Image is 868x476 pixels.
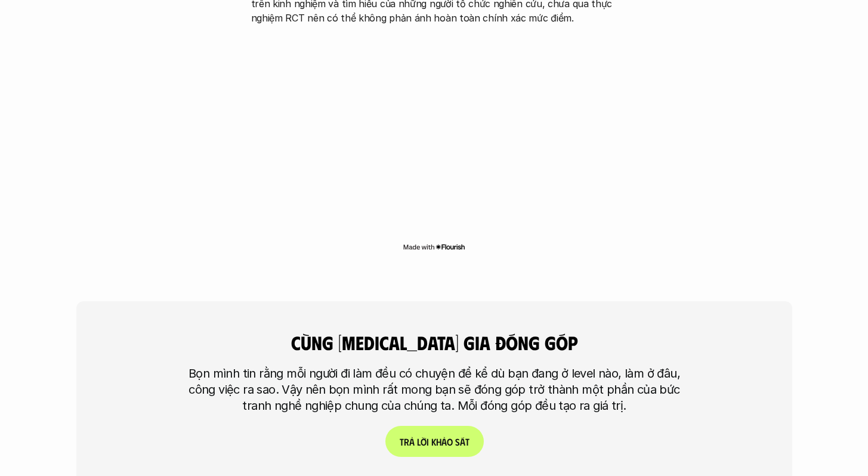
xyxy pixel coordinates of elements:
span: T [399,436,403,447]
img: Made with Flourish [403,242,465,252]
span: r [403,436,409,447]
span: t [465,436,469,447]
span: á [459,436,465,447]
span: l [416,436,420,447]
a: Trảlờikhảosát [385,426,483,457]
h4: cùng [MEDICAL_DATA] gia đóng góp [240,331,628,354]
span: h [435,436,441,447]
span: s [455,436,459,447]
span: ờ [420,436,426,447]
iframe: Interactive or visual content [240,31,628,240]
span: k [431,436,435,447]
span: i [426,436,428,447]
p: Bọn mình tin rằng mỗi người đi làm đều có chuyện để kể dù bạn đang ở level nào, làm ở đâu, công v... [181,366,688,414]
span: o [446,436,452,447]
span: ả [441,436,446,447]
span: ả [409,436,414,447]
